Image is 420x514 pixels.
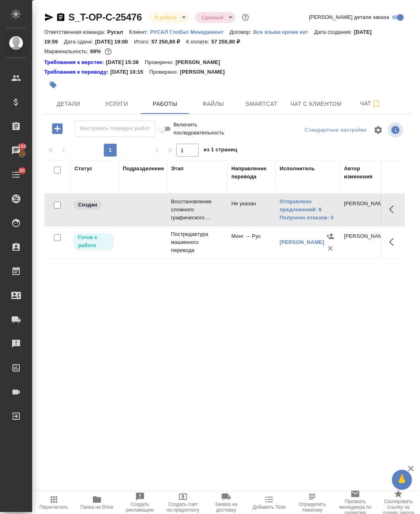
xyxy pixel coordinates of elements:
[296,502,329,513] span: Определить тематику
[242,99,281,109] span: Smartcat
[209,502,243,513] span: Заявка на доставку
[384,200,404,219] button: Здесь прячутся важные кнопки
[171,198,223,222] p: Восстановление сложного графического ...
[74,165,93,173] div: Статус
[253,504,286,510] span: Добавить Todo
[151,39,186,45] p: 57 250,80 ₽
[72,200,115,211] div: Заказ еще не согласован с клиентом, искать исполнителей рано
[344,165,384,181] div: Автор изменения
[161,491,204,514] button: Создать счет на предоплату
[280,214,336,222] a: Получено отказов: 0
[324,242,336,254] button: Удалить
[280,239,324,245] a: [PERSON_NAME]
[146,99,184,109] span: Работы
[44,48,90,54] p: Маржинальность:
[231,165,272,181] div: Направление перевода
[134,39,151,45] p: Итого:
[78,201,97,209] p: Создан
[211,39,246,45] p: 57 250,80 ₽
[107,29,129,35] p: Русал
[39,504,68,510] span: Пересчитать
[145,58,176,66] p: Проверено:
[68,12,142,23] a: S_T-OP-C-25476
[2,140,30,161] a: 100
[49,99,88,109] span: Детали
[388,122,405,138] span: Посмотреть информацию
[103,46,113,57] button: 14560.00 RUB;
[351,99,390,109] span: Чат
[314,29,354,35] p: Дата создания:
[106,58,145,66] p: [DATE] 15:38
[334,491,377,514] button: Призвать менеджера по развитию
[123,165,164,173] div: Подразделение
[44,58,106,66] div: Нажми, чтобы открыть папку с инструкцией
[44,68,110,76] div: Нажми, чтобы открыть папку с инструкцией
[392,470,412,490] button: 🙏
[253,28,314,35] a: Все языки кроме кит
[291,491,334,514] button: Определить тематику
[171,230,223,254] p: Постредактура машинного перевода
[44,12,54,22] button: Скопировать ссылку для ЯМессенджера
[395,471,409,488] span: 🙏
[44,68,110,76] a: Требования к переводу:
[46,120,68,137] button: Добавить работу
[95,39,134,45] p: [DATE] 19:00
[148,12,189,23] div: В работе
[97,99,136,109] span: Услуги
[110,68,149,76] p: [DATE] 10:15
[64,39,95,45] p: Дата сдачи:
[227,196,276,224] td: Не указан
[118,491,161,514] button: Создать рекламацию
[240,12,251,23] button: Доп статусы указывают на важность/срочность заказа
[280,198,336,214] a: Отправлено предложений: 6
[340,228,388,256] td: [PERSON_NAME]
[195,12,235,23] div: В работе
[149,68,180,76] p: Проверено:
[227,228,276,256] td: Монг → Рус
[123,502,156,513] span: Создать рекламацию
[180,68,231,76] p: [PERSON_NAME]
[204,491,247,514] button: Заявка на доставку
[309,13,389,21] span: [PERSON_NAME] детали заказа
[44,76,62,94] button: Добавить тэг
[290,99,342,109] span: Чат с клиентом
[75,491,118,514] button: Папка на Drive
[150,28,230,35] a: РУСАЛ Глобал Менеджмент
[2,165,30,185] a: 98
[253,29,314,35] p: Все языки кроме кит
[152,14,179,21] button: В работе
[204,145,237,157] span: из 1 страниц
[230,29,253,35] p: Договор:
[80,504,113,510] span: Папка на Drive
[280,165,315,173] div: Исполнитель
[171,165,183,173] div: Этап
[129,29,150,35] p: Клиент:
[369,120,388,140] span: Настроить таблицу
[32,491,75,514] button: Пересчитать
[194,99,233,109] span: Файлы
[90,48,103,54] p: 69%
[371,99,381,109] svg: Подписаться
[303,124,369,136] div: split button
[340,196,388,224] td: [PERSON_NAME]
[56,12,66,22] button: Скопировать ссылку
[78,233,109,250] p: Готов к работе
[13,142,31,151] span: 100
[166,502,200,513] span: Создать счет на предоплату
[14,167,30,175] span: 98
[150,29,230,35] p: РУСАЛ Глобал Менеджмент
[248,491,291,514] button: Добавить Todo
[44,58,106,66] a: Требования к верстке:
[175,58,226,66] p: [PERSON_NAME]
[44,29,107,35] p: Ответственная команда:
[377,491,420,514] button: Скопировать ссылку на оценку заказа
[186,39,211,45] p: К оплате:
[199,14,226,21] button: Срочный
